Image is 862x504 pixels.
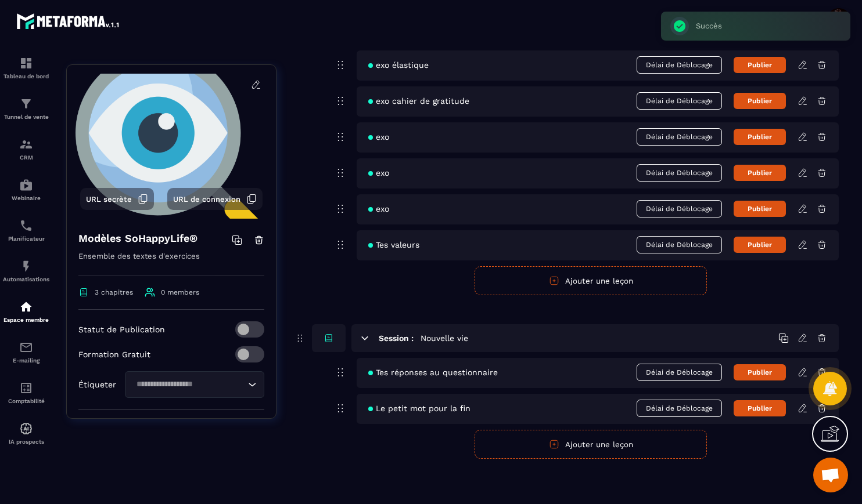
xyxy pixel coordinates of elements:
[637,200,722,217] span: Délai de Déblocage
[637,236,722,253] span: Délai de Déblocage
[3,129,49,169] a: formationformationCRM
[167,188,263,210] button: URL de connexion
[76,74,267,219] img: background
[637,164,722,182] span: Délai de Déblocage
[78,350,150,359] p: Formation Gratuit
[3,438,49,445] p: IA prospects
[78,325,165,334] p: Statut de Publication
[19,178,33,192] img: automations
[19,381,33,395] img: accountant
[19,300,33,314] img: automations
[19,56,33,70] img: formation
[637,364,722,381] span: Délai de Déblocage
[78,230,197,246] h4: Modèles SoHappyLife®
[3,357,49,364] p: E-mailing
[475,266,707,295] button: Ajouter une leçon
[734,237,786,253] button: Publier
[368,168,389,177] span: exo
[368,132,389,142] span: exo
[813,458,848,492] a: Ouvrir le chat
[3,210,49,251] a: schedulerschedulerPlanificateur
[368,96,469,106] span: exo cahier de gratitude
[132,378,245,391] input: Search for option
[637,400,722,417] span: Délai de Déblocage
[3,235,49,242] p: Planificateur
[368,368,498,377] span: Tes réponses au questionnaire
[19,97,33,111] img: formation
[379,333,414,343] h6: Session :
[637,56,722,74] span: Délai de Déblocage
[421,332,468,344] h5: Nouvelle vie
[3,195,49,201] p: Webinaire
[734,201,786,217] button: Publier
[3,73,49,79] p: Tableau de bord
[3,48,49,88] a: formationformationTableau de bord
[78,380,116,389] p: Étiqueter
[3,332,49,372] a: emailemailE-mailing
[3,88,49,129] a: formationformationTunnel de vente
[734,57,786,73] button: Publier
[19,340,33,354] img: email
[3,114,49,120] p: Tunnel de vente
[78,249,264,275] p: Ensemble des textes d'exercices
[3,291,49,332] a: automationsautomationsEspace membre
[734,165,786,181] button: Publier
[637,128,722,146] span: Délai de Déblocage
[3,398,49,404] p: Comptabilité
[637,92,722,110] span: Délai de Déblocage
[368,404,470,413] span: Le petit mot pour la fin
[368,60,429,70] span: exo élastique
[3,154,49,161] p: CRM
[80,188,154,210] button: URL secrète
[734,129,786,145] button: Publier
[734,400,786,416] button: Publier
[3,169,49,210] a: automationsautomationsWebinaire
[173,195,240,204] span: URL de connexion
[19,259,33,273] img: automations
[16,10,121,31] img: logo
[125,371,264,398] div: Search for option
[95,288,133,296] span: 3 chapitres
[19,219,33,233] img: scheduler
[3,251,49,291] a: automationsautomationsAutomatisations
[19,137,33,151] img: formation
[734,364,786,380] button: Publier
[3,372,49,413] a: accountantaccountantComptabilité
[3,317,49,323] p: Espace membre
[734,93,786,109] button: Publier
[19,422,33,436] img: automations
[368,204,389,213] span: exo
[3,276,49,282] p: Automatisations
[368,240,419,249] span: Tes valeurs
[86,195,132,204] span: URL secrète
[161,288,199,296] span: 0 members
[475,430,707,459] button: Ajouter une leçon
